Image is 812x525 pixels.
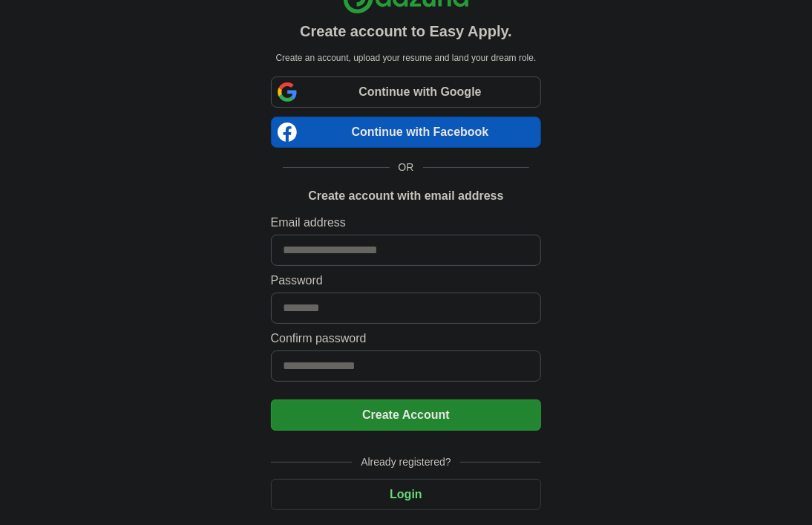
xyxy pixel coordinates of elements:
[308,187,503,205] h1: Create account with email address
[271,479,542,510] button: Login
[271,488,542,500] a: Login
[300,20,512,42] h1: Create account to Easy Apply.
[271,214,542,232] label: Email address
[274,51,539,65] p: Create an account, upload your resume and land your dream role.
[352,454,459,470] span: Already registered?
[271,400,542,431] button: Create Account
[271,76,542,108] a: Continue with Google
[390,160,423,175] span: OR
[271,117,542,148] a: Continue with Facebook
[271,330,542,348] label: Confirm password
[271,272,542,290] label: Password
